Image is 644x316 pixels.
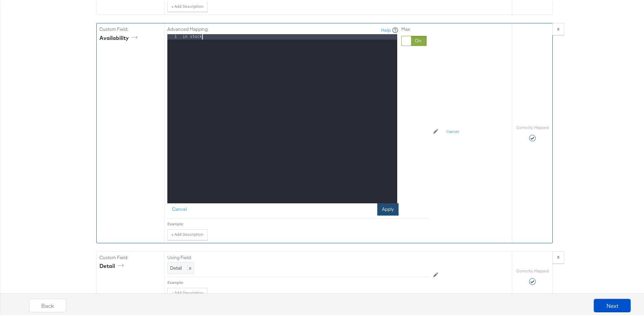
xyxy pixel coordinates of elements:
label: Custom Field: [99,25,162,31]
span: Detail [170,264,182,270]
button: Back [29,297,66,311]
span: x [187,264,191,270]
button: Cancel [167,202,192,214]
button: x [552,22,564,34]
strong: x [557,252,559,258]
label: Max: [401,25,427,31]
button: + Add Description [167,287,208,297]
div: Detail [99,261,126,269]
label: Correctly Mapped [516,267,549,272]
label: Advanced Mapping: [167,25,209,31]
div: Availability [99,33,140,41]
label: Correctly Mapped [516,123,549,129]
button: Cancel [442,125,463,136]
label: Custom Field: [99,253,162,259]
div: Example: [167,220,184,225]
div: Example: [167,278,184,284]
a: Help [381,26,391,32]
strong: x [557,24,559,30]
button: + Add Description [167,228,208,239]
label: Using Field: [167,253,429,259]
button: Next [594,297,631,311]
button: x [552,250,564,262]
button: Apply [377,202,399,214]
div: 1 [167,33,181,38]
